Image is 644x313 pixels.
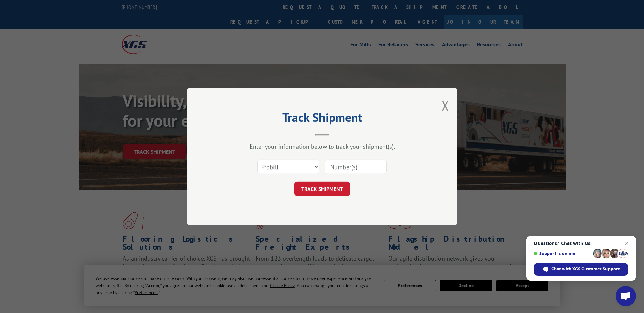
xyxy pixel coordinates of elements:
[294,182,350,196] button: TRACK SHIPMENT
[442,96,449,114] button: Close modal
[534,241,628,246] span: Questions? Chat with us!
[221,113,424,126] h2: Track Shipment
[325,160,387,174] input: Number(s)
[616,286,636,306] a: Open chat
[534,251,591,256] span: Support is online
[551,266,620,272] span: Chat with XGS Customer Support
[221,142,424,150] div: Enter your information below to track your shipment(s).
[534,263,628,276] span: Chat with XGS Customer Support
